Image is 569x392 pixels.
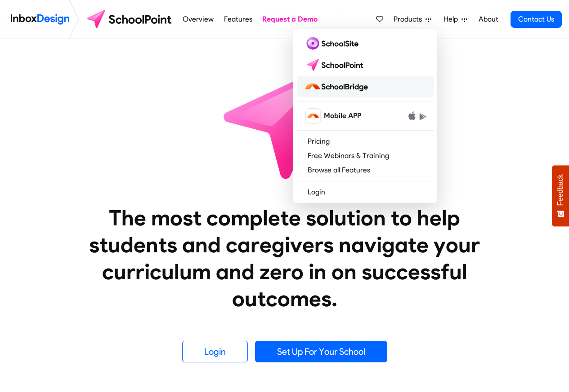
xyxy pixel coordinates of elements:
[304,58,367,72] img: schoolpoint logo
[180,10,216,28] a: Overview
[182,341,248,362] a: Login
[71,204,498,312] heading: The most complete solution to help students and caregivers navigate your curriculum and zero in o...
[390,10,435,28] a: Products
[394,14,426,25] span: Products
[297,149,434,163] a: Free Webinars & Training
[83,9,178,30] img: schoolpoint logo
[556,174,565,206] span: Feedback
[440,10,471,28] a: Help
[293,29,437,203] div: Products
[297,163,434,177] a: Browse all Features
[297,134,434,149] a: Pricing
[511,11,562,28] a: Contact Us
[255,341,387,362] a: Set Up For Your School
[204,39,366,201] img: icon_schoolpoint.svg
[304,36,362,51] img: schoolsite logo
[476,10,501,28] a: About
[297,105,434,127] a: schoolbridge icon Mobile APP
[221,10,255,28] a: Features
[552,165,569,226] button: Feedback - Show survey
[444,14,461,25] span: Help
[297,185,434,199] a: Login
[304,79,372,94] img: schoolbridge logo
[260,10,320,28] a: Request a Demo
[306,109,320,123] img: schoolbridge icon
[324,110,361,121] span: Mobile APP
